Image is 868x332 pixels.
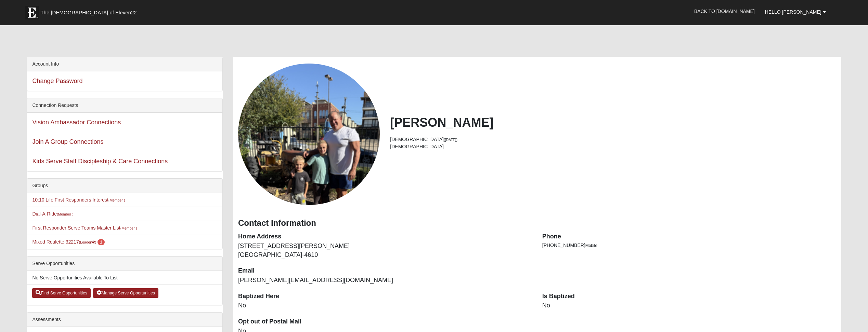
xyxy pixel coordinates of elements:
a: Join A Group Connections [32,138,103,145]
a: Manage Serve Opportunities [93,288,158,298]
div: Connection Requests [27,98,222,113]
a: 10:10 Life First Responders Interest(Member ) [32,197,125,203]
a: Hello [PERSON_NAME] [760,3,831,20]
a: First Responder Serve Teams Master List(Member ) [32,225,137,231]
small: ([DATE]) [444,138,457,142]
span: number of pending members [98,239,105,245]
li: [PHONE_NUMBER] [542,242,836,249]
dd: [STREET_ADDRESS][PERSON_NAME] [GEOGRAPHIC_DATA]-4610 [238,242,532,259]
h2: [PERSON_NAME] [390,115,836,130]
small: (Leader ) [79,240,96,244]
small: (Member ) [57,212,73,216]
a: Change Password [32,78,82,84]
a: Vision Ambassador Connections [32,119,121,126]
dt: Is Baptized [542,292,836,301]
a: Dial-A-Ride(Member ) [32,211,73,217]
a: View Fullsize Photo [238,64,380,205]
dd: No [238,301,532,310]
a: Find Serve Opportunities [32,288,91,298]
span: The [DEMOGRAPHIC_DATA] of Eleven22 [40,9,137,16]
li: [DEMOGRAPHIC_DATA] [390,136,836,143]
div: Assessments [27,313,222,327]
a: The [DEMOGRAPHIC_DATA] of Eleven22 [22,2,158,19]
li: No Serve Opportunities Available To List [27,271,222,285]
dt: Home Address [238,232,532,241]
h3: Contact Information [238,218,836,228]
dt: Baptized Here [238,292,532,301]
div: Groups [27,179,222,193]
div: Serve Opportunities [27,257,222,271]
a: Back to [DOMAIN_NAME] [689,3,760,20]
dt: Email [238,266,532,275]
span: Hello [PERSON_NAME] [765,9,821,15]
dd: No [542,301,836,310]
dd: [PERSON_NAME][EMAIL_ADDRESS][DOMAIN_NAME] [238,276,532,285]
a: Kids Serve Staff Discipleship & Care Connections [32,158,168,165]
small: (Member ) [120,226,137,230]
li: [DEMOGRAPHIC_DATA] [390,143,836,150]
small: (Member ) [108,198,125,202]
dt: Opt out of Postal Mail [238,317,532,326]
dt: Phone [542,232,836,241]
div: Account Info [27,57,222,71]
a: Mixed Roulette 32217(Leader) 1 [32,239,104,245]
img: Eleven22 logo [25,6,39,19]
span: Mobile [585,243,597,248]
